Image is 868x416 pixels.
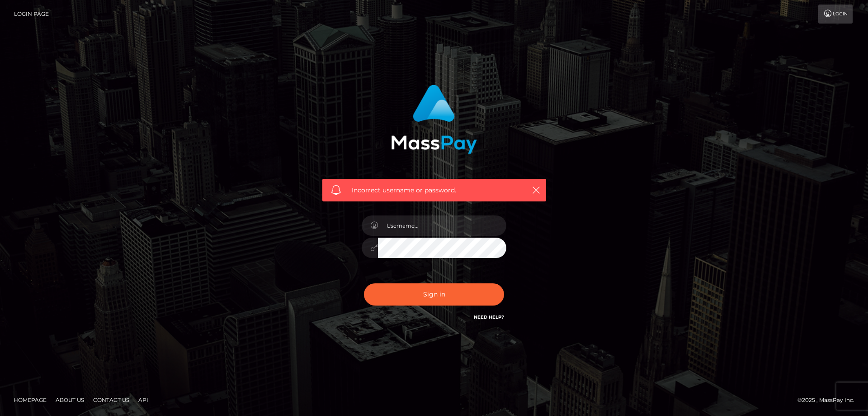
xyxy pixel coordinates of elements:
[378,215,506,236] input: Username...
[10,393,50,407] a: Homepage
[364,283,504,306] button: Sign in
[135,393,152,407] a: API
[474,314,504,320] a: Need Help?
[797,395,861,405] div: © 2025 , MassPay Inc.
[14,5,49,24] a: Login Page
[90,393,133,407] a: Contact Us
[52,393,88,407] a: About Us
[391,85,477,154] img: MassPay Login
[818,5,853,24] a: Login
[352,186,517,195] span: Incorrect username or password.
